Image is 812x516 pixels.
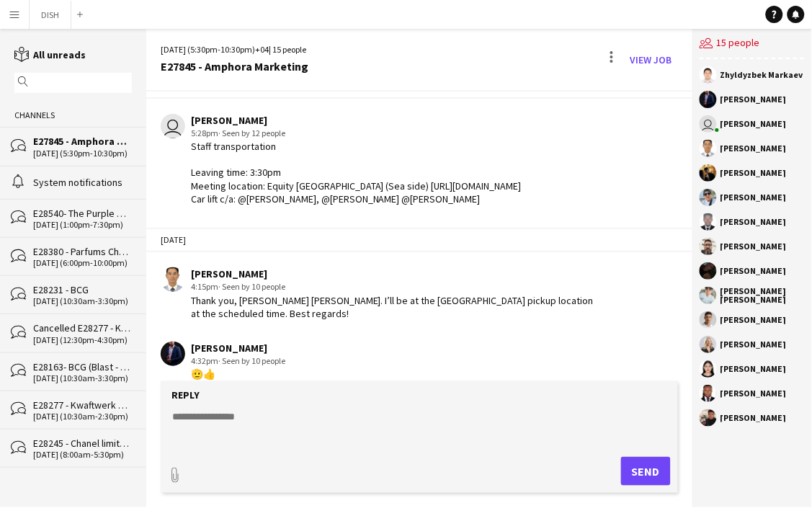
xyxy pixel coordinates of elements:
[218,281,285,292] span: · Seen by 10 people
[191,368,285,381] div: 🫡👍
[621,457,671,486] button: Send
[720,144,787,153] div: [PERSON_NAME]
[720,340,787,349] div: [PERSON_NAME]
[191,355,285,368] div: 4:32pm
[33,220,132,230] div: [DATE] (1:00pm-7:30pm)
[33,373,132,383] div: [DATE] (10:30am-3:30pm)
[33,258,132,268] div: [DATE] (6:00pm-10:00pm)
[720,242,787,251] div: [PERSON_NAME]
[720,120,787,128] div: [PERSON_NAME]
[33,176,132,189] div: System notifications
[191,267,597,280] div: [PERSON_NAME]
[191,140,522,205] div: Staff transportation Leaving time: 3:30pm Meeting location: Equity [GEOGRAPHIC_DATA] (Sea side) [...
[218,355,285,366] span: · Seen by 10 people
[33,296,132,306] div: [DATE] (10:30am-3:30pm)
[161,60,308,73] div: E27845 - Amphora Marketing
[720,169,787,177] div: [PERSON_NAME]
[146,228,692,252] div: [DATE]
[33,321,132,334] div: Cancelled E28277 - Kwaftwerk Design - (Blast - Grazing Table)
[191,114,522,127] div: [PERSON_NAME]
[171,388,200,401] label: Reply
[33,399,132,412] div: E28277 - Kwaftwerk Design - Cancel (Blast - Grazing Table)
[191,294,597,320] div: Thank you, [PERSON_NAME] [PERSON_NAME]. I’ll be at the [GEOGRAPHIC_DATA] pickup location at the s...
[720,218,787,226] div: [PERSON_NAME]
[33,335,132,345] div: [DATE] (12:30pm-4:30pm)
[720,365,787,373] div: [PERSON_NAME]
[30,1,71,29] button: DISH
[33,148,132,159] div: [DATE] (5:30pm-10:30pm)
[720,389,787,398] div: [PERSON_NAME]
[720,414,787,422] div: [PERSON_NAME]
[33,135,132,148] div: E27845 - Amphora Marketing
[625,48,678,71] a: View Job
[33,207,132,220] div: E28540- The Purple Chair FZE
[191,127,522,140] div: 5:28pm
[33,283,132,296] div: E28231 - BCG
[33,437,132,450] div: E28245 - Chanel limited Day 1 (Blast - Buffet)
[720,287,805,304] div: [PERSON_NAME] [PERSON_NAME]
[14,48,86,61] a: All unreads
[218,128,285,138] span: · Seen by 12 people
[720,71,803,79] div: Zhyldyzbek Markaev
[720,95,787,104] div: [PERSON_NAME]
[33,360,132,373] div: E28163- BCG (Blast - Buffet)
[33,450,132,460] div: [DATE] (8:00am-5:30pm)
[720,267,787,275] div: [PERSON_NAME]
[255,44,269,55] span: +04
[720,193,787,202] div: [PERSON_NAME]
[33,412,132,422] div: [DATE] (10:30am-2:30pm)
[191,342,285,355] div: [PERSON_NAME]
[191,280,597,293] div: 4:15pm
[720,316,787,324] div: [PERSON_NAME]
[33,245,132,258] div: E28380 - Parfums Christian Dior Emirates Llc
[700,29,805,59] div: 15 people
[161,43,308,56] div: [DATE] (5:30pm-10:30pm) | 15 people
